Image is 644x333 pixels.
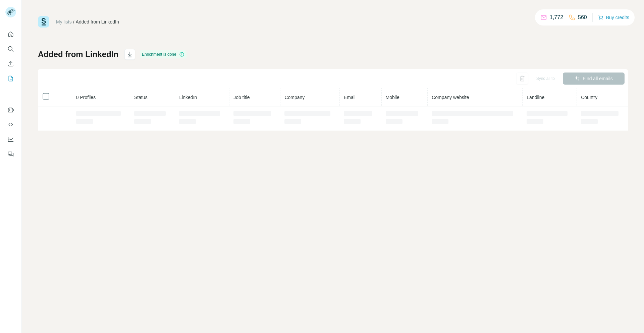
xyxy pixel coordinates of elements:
[73,18,74,25] li: /
[179,95,197,100] span: LinkedIn
[581,95,597,100] span: Country
[5,104,16,116] button: Use Surfe on LinkedIn
[134,95,148,100] span: Status
[76,95,96,100] span: 0 Profiles
[140,50,186,58] div: Enrichment is done
[38,49,118,60] h1: Added from LinkedIn
[38,16,49,28] img: Surfe Logo
[5,133,16,145] button: Dashboard
[550,13,563,21] p: 1,772
[233,95,250,100] span: Job title
[386,95,399,100] span: Mobile
[76,18,119,25] div: Added from LinkedIn
[344,95,356,100] span: Email
[527,95,544,100] span: Landline
[432,95,469,100] span: Company website
[5,118,16,131] button: Use Surfe API
[5,73,16,85] button: My lists
[5,148,16,160] button: Feedback
[56,19,72,25] a: My lists
[598,13,629,22] button: Buy credits
[284,95,305,100] span: Company
[5,43,16,55] button: Search
[5,28,16,40] button: Quick start
[578,13,587,21] p: 560
[5,58,16,70] button: Enrich CSV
